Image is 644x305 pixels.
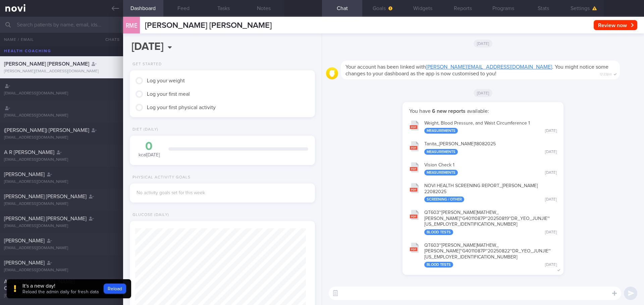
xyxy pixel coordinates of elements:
[424,229,453,235] div: Blood Tests
[426,64,552,70] a: [PERSON_NAME][EMAIL_ADDRESS][DOMAIN_NAME]
[4,224,119,229] div: [EMAIL_ADDRESS][DOMAIN_NAME]
[424,170,458,175] div: Measurements
[424,262,453,268] div: Blood Tests
[406,206,560,238] button: QT603~[PERSON_NAME]MATHEW_[PERSON_NAME]~G4011087P~20250819~DR_YEO_JUNJIE~[US_EMPLOYER_IDENTIFICAT...
[545,230,557,235] div: [DATE]
[4,91,119,96] div: [EMAIL_ADDRESS][DOMAIN_NAME]
[545,170,557,175] div: [DATE]
[474,89,493,97] span: [DATE]
[96,33,123,46] button: Chats
[424,141,557,155] div: Tanita_ [PERSON_NAME] 18082025
[130,213,169,218] div: Glucose (Daily)
[345,64,608,76] span: Your account has been linked with . You might notice some changes to your dashboard as the app is...
[4,279,74,291] span: ADEROGBA [PERSON_NAME] OSAMUEDE
[4,246,119,251] div: [EMAIL_ADDRESS][DOMAIN_NAME]
[431,108,467,114] strong: 6 new reports
[406,179,560,206] button: NOVI HEALTH SCREENING REPORT_[PERSON_NAME]22082025 Screening / Other [DATE]
[545,150,557,155] div: [DATE]
[424,128,458,134] div: Measurements
[600,70,612,77] span: 12:23pm
[545,197,557,202] div: [DATE]
[424,210,557,235] div: QT603~[PERSON_NAME] MATHEW_ [PERSON_NAME]~G4011087P~20250819~DR_ YEO_ JUNJIE~[US_EMPLOYER_IDENTIF...
[130,175,191,180] div: Physical Activity Goals
[406,116,560,137] button: Weight, Blood Pressure, and Waist Circumference 1 Measurements [DATE]
[474,40,493,48] span: [DATE]
[4,150,54,155] span: A R [PERSON_NAME]
[137,141,162,158] div: kcal [DATE]
[4,194,87,199] span: [PERSON_NAME] [PERSON_NAME]
[4,128,89,133] span: ([PERSON_NAME]) [PERSON_NAME]
[4,113,119,118] div: [EMAIL_ADDRESS][DOMAIN_NAME]
[424,183,557,202] div: NOVI HEALTH SCREENING REPORT_ [PERSON_NAME] 22082025
[137,141,162,152] div: 0
[406,238,560,271] button: QT603~[PERSON_NAME]MATHEW_[PERSON_NAME]~G4011087P~20250822~DR_YEO_JUNJIE~[US_EMPLOYER_IDENTIFICAT...
[424,243,557,268] div: QT603~[PERSON_NAME] MATHEW_ [PERSON_NAME]~G4011087P~20250822~DR_ YEO_ JUNJIE~[US_EMPLOYER_IDENTIF...
[594,20,637,30] button: Review now
[4,260,45,265] span: [PERSON_NAME]
[4,216,87,221] span: [PERSON_NAME] [PERSON_NAME]
[137,190,308,196] div: No activity goals set for this week
[4,61,89,67] span: [PERSON_NAME] [PERSON_NAME]
[545,129,557,134] div: [DATE]
[4,179,119,184] div: [EMAIL_ADDRESS][DOMAIN_NAME]
[4,135,119,140] div: [EMAIL_ADDRESS][DOMAIN_NAME]
[406,137,560,158] button: Tanita_[PERSON_NAME]18082025 Measurements [DATE]
[424,162,557,176] div: Vision Check 1
[22,290,99,294] span: Reload the admin daily for fresh data
[22,283,99,289] div: It's a new day!
[545,262,557,268] div: [DATE]
[424,149,458,155] div: Measurements
[145,21,272,29] span: [PERSON_NAME] [PERSON_NAME]
[4,202,119,207] div: [EMAIL_ADDRESS][DOMAIN_NAME]
[4,69,119,74] div: [PERSON_NAME][EMAIL_ADDRESS][DOMAIN_NAME]
[424,197,464,202] div: Screening / Other
[409,108,557,115] p: You have available:
[406,158,560,179] button: Vision Check 1 Measurements [DATE]
[104,284,126,294] button: Reload
[4,238,45,243] span: [PERSON_NAME]
[4,268,119,273] div: [EMAIL_ADDRESS][DOMAIN_NAME]
[130,127,158,132] div: Diet (Daily)
[130,62,162,67] div: Get Started
[4,172,45,177] span: [PERSON_NAME]
[424,121,557,134] div: Weight, Blood Pressure, and Waist Circumference 1
[4,293,119,298] div: [EMAIL_ADDRESS][DOMAIN_NAME]
[121,13,142,39] div: RME
[4,157,119,162] div: [EMAIL_ADDRESS][DOMAIN_NAME]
